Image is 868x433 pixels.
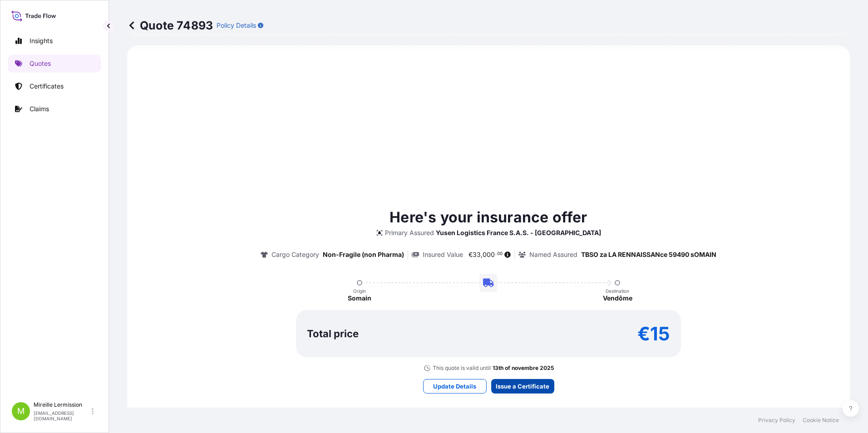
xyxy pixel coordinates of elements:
[8,100,101,118] a: Claims
[497,252,503,256] span: 00
[34,410,90,421] p: [EMAIL_ADDRESS][DOMAIN_NAME]
[348,294,371,303] p: Somain
[423,379,487,394] button: Update Details
[481,251,483,258] span: ,
[8,32,101,50] a: Insights
[637,326,670,341] p: €15
[433,364,491,372] p: This quote is valid until
[469,251,473,258] span: €
[433,382,476,391] p: Update Details
[473,251,481,258] span: 33
[271,250,319,259] p: Cargo Category
[493,364,554,372] p: 13th of novembre 2025
[8,54,101,73] a: Quotes
[581,250,716,259] p: TBSO za LA RENNAISSANce 59490 sOMAIN
[34,401,90,408] p: Mireille Lermission
[30,36,53,45] p: Insights
[803,417,839,424] a: Cookie Notice
[30,104,49,113] p: Claims
[496,382,549,391] p: Issue a Certificate
[495,252,497,256] span: .
[127,18,213,33] p: Quote 74893
[30,59,51,68] p: Quotes
[30,82,64,91] p: Certificates
[323,250,404,259] p: Non-Fragile (non Pharma)
[483,251,495,258] span: 000
[423,250,463,259] p: Insured Value
[217,21,256,30] p: Policy Details
[17,407,25,416] span: M
[606,288,629,294] p: Destination
[390,207,587,228] p: Here's your insurance offer
[491,379,554,394] button: Issue a Certificate
[436,228,601,237] p: Yusen Logistics France S.A.S. - [GEOGRAPHIC_DATA]
[353,288,366,294] p: Origin
[307,329,359,338] p: Total price
[758,417,795,424] a: Privacy Policy
[603,294,632,303] p: Vendôme
[8,77,101,95] a: Certificates
[529,250,577,259] p: Named Assured
[385,228,434,237] p: Primary Assured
